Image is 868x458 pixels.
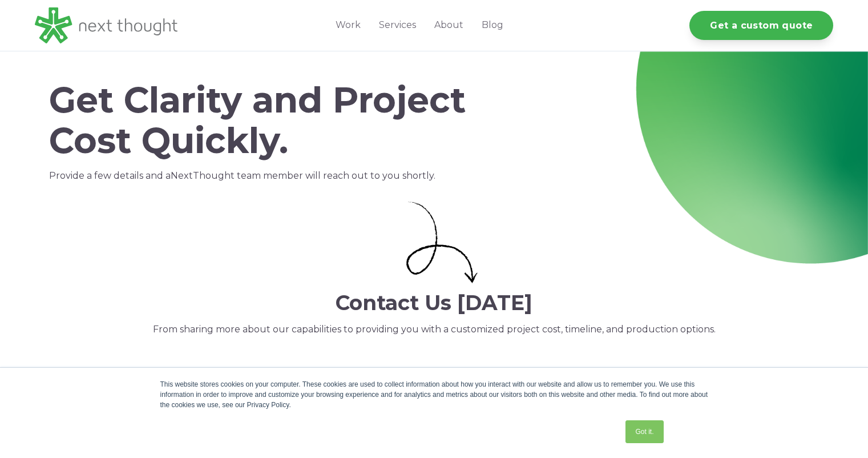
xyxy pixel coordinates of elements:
a: Get a custom quote [689,11,833,40]
div: This website stores cookies on your computer. These cookies are used to collect information about... [160,379,708,410]
span: Get Clarity and Project Cost Quickly. [49,78,466,162]
span: Provide a few details and a [49,170,171,181]
span: NextThought team member will reach out to you shortly. [171,170,435,181]
a: Got it. [625,420,663,443]
img: LG - NextThought Logo [35,7,177,43]
p: From sharing more about our capabilities to providing you with a customized project cost, timelin... [35,322,834,337]
h2: Contact Us [DATE] [35,291,834,315]
img: Small curly arrow [406,202,478,284]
